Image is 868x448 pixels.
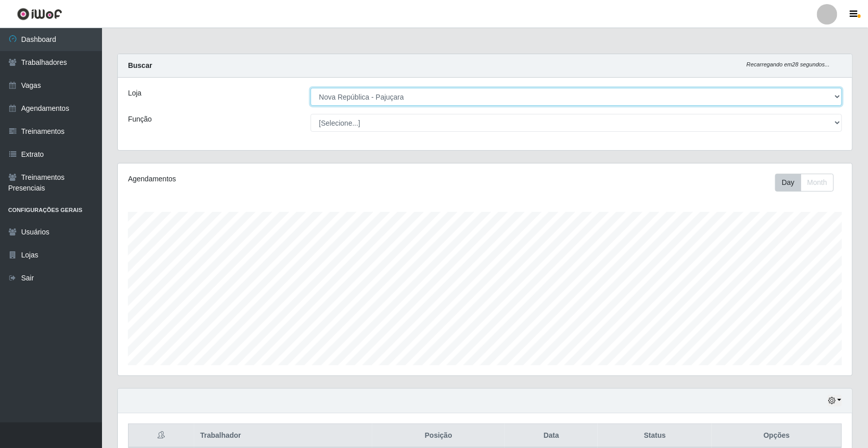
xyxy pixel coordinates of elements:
label: Loja [128,88,141,99]
div: Agendamentos [128,174,417,184]
label: Função [128,114,152,125]
div: Toolbar with button groups [775,174,842,192]
img: CoreUI Logo [17,8,62,20]
th: Data [505,424,598,448]
button: Day [775,174,801,192]
th: Opções [712,424,841,448]
th: Status [598,424,712,448]
th: Posição [372,424,505,448]
th: Trabalhador [194,424,372,448]
strong: Buscar [128,61,152,69]
button: Month [801,174,834,192]
i: Recarregando em 28 segundos... [747,61,830,67]
div: First group [775,174,834,192]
